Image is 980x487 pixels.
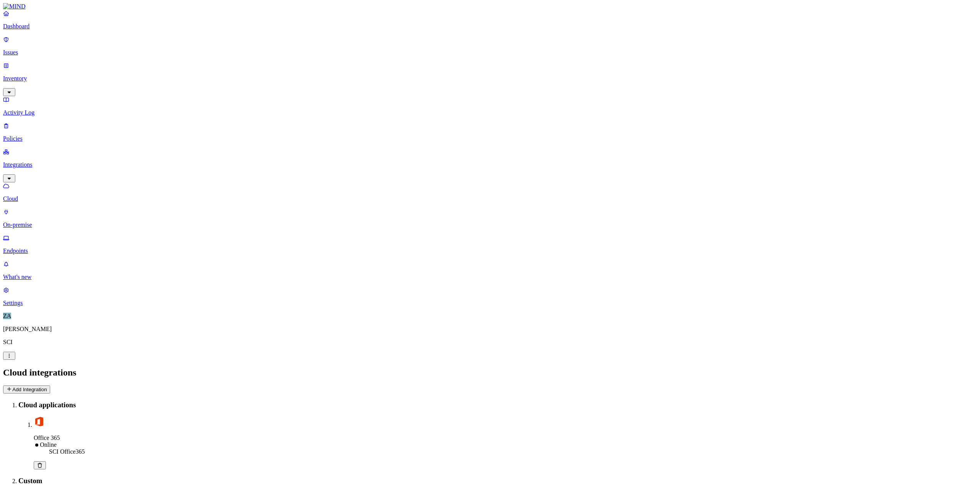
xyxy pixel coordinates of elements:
[18,401,977,409] h3: Cloud applications
[34,435,60,441] span: Office 365
[3,36,977,56] a: Issues
[3,287,977,307] a: Settings
[34,416,44,427] img: office-365
[3,208,977,228] a: On-premise
[3,367,977,378] h2: Cloud integrations
[3,23,977,30] p: Dashboard
[3,182,977,202] a: Cloud
[3,3,977,10] a: MIND
[3,221,977,228] p: On-premise
[3,161,977,168] p: Integrations
[3,62,977,95] a: Inventory
[3,148,977,181] a: Integrations
[18,477,977,485] h3: Custom
[3,313,11,319] span: ZA
[3,10,977,30] a: Dashboard
[49,448,85,455] span: SCI Office365
[3,300,977,307] p: Settings
[3,195,977,202] p: Cloud
[40,441,57,448] span: Online
[3,385,50,394] button: Add Integration
[3,326,977,333] p: [PERSON_NAME]
[3,339,977,346] p: SCI
[3,3,26,10] img: MIND
[3,234,977,254] a: Endpoints
[3,248,977,254] p: Endpoints
[3,96,977,116] a: Activity Log
[3,274,977,280] p: What's new
[3,261,977,280] a: What's new
[3,49,977,56] p: Issues
[3,109,977,116] p: Activity Log
[3,122,977,142] a: Policies
[3,75,977,82] p: Inventory
[3,135,977,142] p: Policies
